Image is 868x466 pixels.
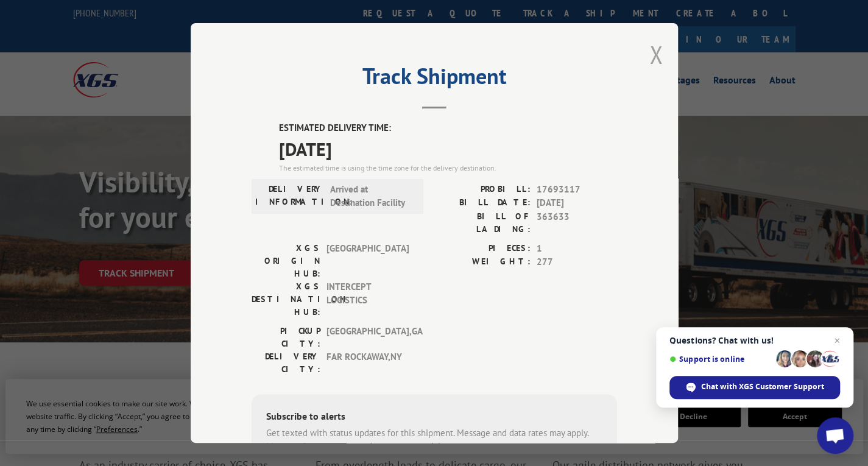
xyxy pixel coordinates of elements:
div: Open chat [817,417,853,454]
label: XGS DESTINATION HUB: [252,280,320,319]
span: INTERCEPT LOGISTICS [326,280,409,319]
span: 277 [537,255,617,269]
span: Questions? Chat with us! [669,336,840,345]
span: [GEOGRAPHIC_DATA] [326,242,409,280]
div: Chat with XGS Customer Support [669,376,840,399]
span: [DATE] [279,135,617,163]
label: PICKUP CITY: [252,325,320,350]
div: Get texted with status updates for this shipment. Message and data rates may apply. Message frequ... [266,426,602,454]
span: Support is online [669,355,772,364]
span: [GEOGRAPHIC_DATA] , GA [326,325,409,350]
label: DELIVERY CITY: [252,350,320,376]
span: 17693117 [537,183,617,197]
h2: Track Shipment [252,68,617,91]
label: XGS ORIGIN HUB: [252,242,320,280]
div: Subscribe to alerts [266,409,602,426]
label: BILL DATE: [434,196,531,210]
span: 1 [537,242,617,256]
span: FAR ROCKAWAY , NY [326,350,409,376]
label: BILL OF LADING: [434,210,531,236]
span: [DATE] [537,196,617,210]
label: PIECES: [434,242,531,256]
span: Close chat [830,333,844,348]
span: 363633 [537,210,617,236]
label: WEIGHT: [434,255,531,269]
button: Close modal [649,38,663,71]
div: The estimated time is using the time zone for the delivery destination. [279,163,617,174]
label: DELIVERY INFORMATION: [255,183,324,210]
span: Arrived at Destination Facility [330,183,412,210]
label: ESTIMATED DELIVERY TIME: [279,121,617,135]
span: Chat with XGS Customer Support [701,381,824,392]
label: PROBILL: [434,183,531,197]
